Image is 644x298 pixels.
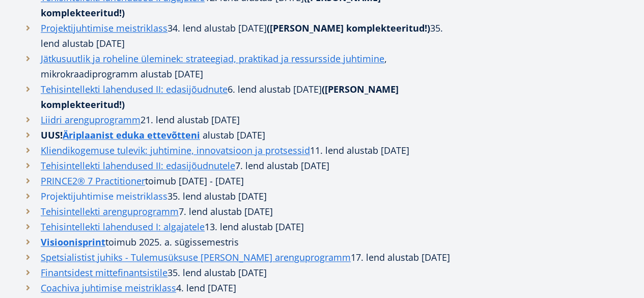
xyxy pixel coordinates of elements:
[20,188,456,204] li: 35. lend alustab [DATE]
[41,112,141,127] a: Liidri arenguprogramm
[267,22,430,34] strong: ([PERSON_NAME] komplekteeritud!)
[20,234,456,250] li: toimub 2025. a. sügissemestris
[20,280,456,295] li: 4. lend [DATE]
[20,158,456,173] li: 7. lend alustab [DATE]
[41,173,145,188] a: PRINCE2® 7 Practitioner
[41,265,167,280] a: Finantsidest mittefinantsistile
[20,219,456,234] li: 13. lend alustab [DATE]
[20,51,456,82] li: , mikrokraadiprogramm alustab [DATE]
[41,51,384,66] a: Jätkusuutlik ja roheline üleminek: strateegiad, praktikad ja ressursside juhtimine
[41,20,167,36] a: Projektijuhtimise meistriklass
[20,265,456,280] li: 35. lend alustab [DATE]
[20,127,456,143] li: alustab [DATE]
[41,234,105,250] a: Visioonisprint
[41,143,310,158] a: Kliendikogemuse tulevik: juhtimine, innovatsioon ja protsessid
[41,82,228,97] a: Tehisintellekti lahendused II: edasijõudnute
[41,129,203,141] strong: UUS!
[41,250,351,265] a: Spetsialistist juhiks - Tulemusüksuse [PERSON_NAME] arenguprogramm
[41,204,179,219] a: Tehisintellekti arenguprogramm
[20,20,456,51] li: 34. lend alustab [DATE] 35. lend alustab [DATE]
[41,158,235,173] a: Tehisintellekti lahendused II: edasijõudnutele
[20,112,456,127] li: 21. lend alustab [DATE]
[41,188,167,204] a: Projektijuhtimise meistriklass
[20,173,456,188] li: toimub [DATE] - [DATE]
[20,82,456,112] li: 6. lend alustab [DATE]
[20,250,456,265] li: 17. lend alustab [DATE]
[41,280,176,295] a: Coachiva juhtimise meistriklass
[20,143,456,158] li: 11. lend alustab [DATE]
[63,127,200,143] a: Äriplaanist eduka ettevõtteni
[20,204,456,219] li: 7. lend alustab [DATE]
[41,219,205,234] a: Tehisintellekti lahendused I: algajatele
